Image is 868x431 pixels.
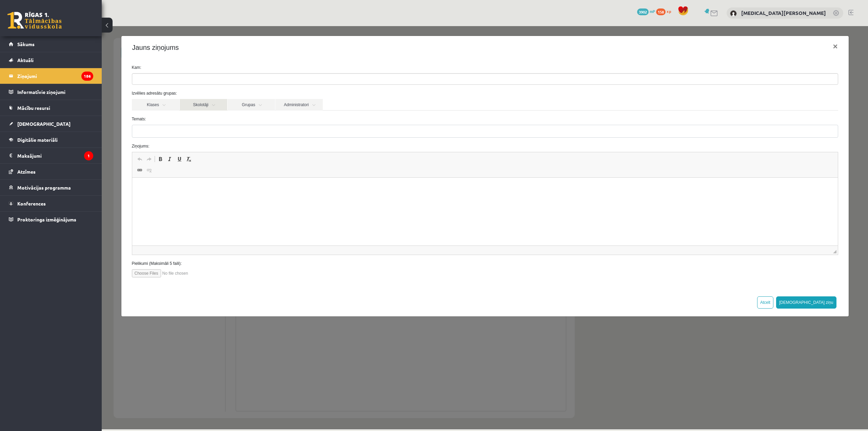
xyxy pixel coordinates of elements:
i: 186 [81,72,93,81]
a: Aktuāli [9,52,93,68]
a: Повторить (Ctrl+Y) [43,129,52,137]
a: Подчеркнутый (Ctrl+U) [73,129,82,137]
label: Kam: [25,38,742,44]
label: Ziņojums: [25,117,742,123]
span: mP [650,8,655,14]
a: Informatīvie ziņojumi [9,84,93,100]
a: Ziņojumi186 [9,68,93,84]
span: Digitālie materiāli [17,137,58,143]
span: [DEMOGRAPHIC_DATA] [17,121,71,127]
a: 158 xp [656,8,674,14]
a: Sākums [9,36,93,52]
iframe: Визуальный текстовый редактор, wiswyg-editor-47024854873680-1758037240-54 [31,152,736,219]
h4: Jauns ziņojums [31,16,77,26]
i: 1 [84,151,93,160]
a: Maksājumi1 [9,148,93,163]
span: Mācību resursi [17,105,50,111]
span: 158 [656,8,666,15]
a: 3902 mP [637,8,655,14]
a: Proktoringa izmēģinājums [9,212,93,227]
legend: Informatīvie ziņojumi [17,84,93,100]
span: Перетащите для изменения размера [731,224,735,227]
legend: Maksājumi [17,148,93,163]
a: Konferences [9,196,93,211]
a: Grupas [126,73,173,84]
a: Rīgas 1. Tālmācības vidusskola [7,12,62,29]
a: Atzīmes [9,164,93,179]
a: Убрать форматирование [82,129,92,137]
img: Nikita Ļahovs [730,10,737,17]
a: Отменить (Ctrl+Z) [33,129,43,137]
a: Курсив (Ctrl+I) [63,129,73,137]
span: 3902 [637,8,649,15]
a: Полужирный (Ctrl+B) [54,129,63,137]
label: Temats: [25,90,742,96]
span: xp [667,8,671,14]
span: Sākums [17,41,35,47]
label: Izvēlies adresātu grupas: [25,64,742,70]
a: Вставить/Редактировать ссылку (Ctrl+K) [33,140,43,149]
a: Klases [30,73,78,84]
span: Motivācijas programma [17,184,71,191]
span: Atzīmes [17,169,36,175]
a: Mācību resursi [9,100,93,116]
span: Proktoringa izmēģinājums [17,216,76,222]
button: × [726,11,741,30]
a: Motivācijas programma [9,180,93,195]
a: Убрать ссылку [43,140,52,149]
span: Konferences [17,200,46,207]
button: Atcelt [655,270,672,282]
a: Administratori [174,73,221,84]
label: Pielikumi (Maksimāli 5 faili): [25,234,742,240]
span: Aktuāli [17,57,34,63]
a: Skolotāji [78,73,125,84]
a: Digitālie materiāli [9,132,93,148]
a: [MEDICAL_DATA][PERSON_NAME] [741,9,826,16]
button: [DEMOGRAPHIC_DATA] ziņu [674,270,735,282]
legend: Ziņojumi [17,68,93,84]
a: [DEMOGRAPHIC_DATA] [9,116,93,132]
